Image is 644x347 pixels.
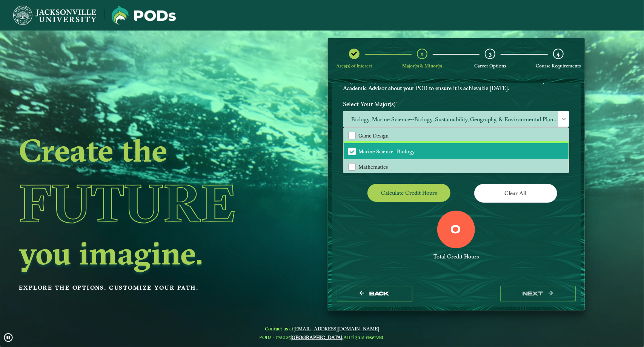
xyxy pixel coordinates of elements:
img: Jacksonville University logo [112,6,176,25]
button: Back [337,286,412,301]
span: 3 [489,50,492,57]
span: Biology, Marine Science--Biology, Sustainability, Geography, & Environmental Planning [343,111,569,127]
h2: Create the [19,135,271,166]
p: Explore the options. Customize your path. [19,282,271,293]
li: Game Design [344,128,569,144]
span: Game Design [358,132,389,139]
span: PODs - ©2025 All rights reserved. [260,334,385,340]
span: Career Options [474,63,506,69]
button: Calculate credit hours [367,184,450,202]
h2: you imagine. [19,237,271,269]
span: 4 [557,50,560,57]
p: Please select at least one Major [343,129,569,136]
li: Mathematics [344,159,569,175]
h1: Future [19,169,271,237]
span: Marine Science--Biology [358,148,415,155]
button: next [500,286,576,301]
a: [GEOGRAPHIC_DATA]. [291,334,344,340]
div: Total Credit Hours [343,253,569,260]
a: [EMAIL_ADDRESS][DOMAIN_NAME] [294,326,379,332]
label: 0 [451,223,461,237]
label: Select Your Minor(s) [337,141,575,155]
span: Major(s) & Minor(s) [402,63,442,69]
li: Marine Science--Biology [344,143,569,159]
img: Jacksonville University logo [13,6,96,25]
span: Area(s) of Interest [336,63,372,69]
sup: ⋆ [395,99,398,105]
label: Select Your Major(s) [337,97,575,111]
button: Clear All [474,184,557,202]
span: Contact us at [260,326,385,332]
span: Mathematics [358,164,388,170]
span: Back [369,290,389,297]
span: Course Requirements [536,63,581,69]
span: 2 [421,50,424,57]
